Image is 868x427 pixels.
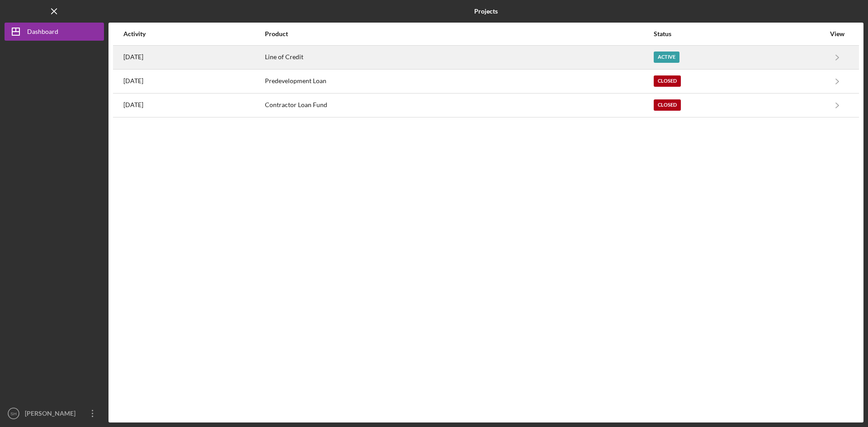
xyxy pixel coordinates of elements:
[654,75,681,87] div: Closed
[654,99,681,111] div: Closed
[27,23,58,43] div: Dashboard
[123,53,143,61] time: 2025-08-20 16:26
[265,70,653,93] div: Predevelopment Loan
[123,101,143,108] time: 2023-08-16 22:04
[5,23,104,41] button: Dashboard
[5,404,104,422] button: SH[PERSON_NAME]
[474,8,498,15] b: Projects
[23,404,81,425] div: [PERSON_NAME]
[654,30,825,38] div: Status
[265,46,653,69] div: Line of Credit
[265,94,653,117] div: Contractor Loan Fund
[265,30,653,38] div: Product
[654,52,679,63] div: Active
[10,411,16,416] text: SH
[826,30,849,38] div: View
[123,77,143,84] time: 2023-09-01 16:56
[123,30,264,38] div: Activity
